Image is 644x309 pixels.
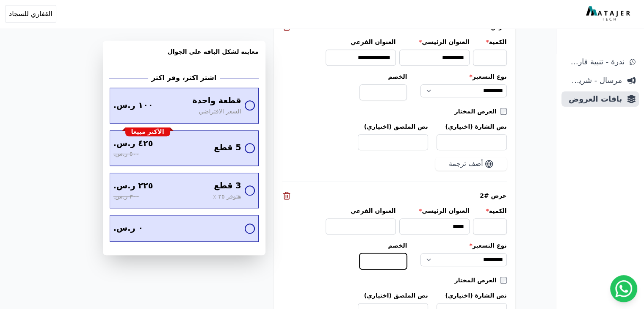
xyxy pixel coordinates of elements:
[152,73,216,83] h2: اشتر اكثر، وفر اكثر
[113,149,139,159] span: ٥٠٠ ر.س.
[473,38,507,46] label: الكمية
[326,207,396,215] label: العنوان الفرعي
[359,241,407,250] label: الخصم
[420,72,506,81] label: نوع التسعير
[192,95,241,107] span: قطعة واحدة
[9,9,53,19] span: القفاري للسجاد
[399,38,470,46] label: العنوان الرئيسي
[435,157,507,171] button: أضف ترجمة
[565,74,622,86] span: مرسال - شريط دعاية
[213,192,241,201] span: هتوفر ٢٥ ٪
[326,38,396,46] label: العنوان الفرعي
[113,99,153,112] span: ١٠٠ ر.س.
[113,138,153,150] span: ٤٢٥ ر.س.
[358,291,428,300] label: نص الملصق (اختياري)
[565,56,625,68] span: ندرة - تنبية قارب علي النفاذ
[359,72,407,81] label: الخصم
[420,241,506,250] label: نوع التسعير
[113,222,144,235] span: ٠ ر.س.
[5,5,56,23] button: القفاري للسجاد
[565,93,622,105] span: باقات العروض
[113,180,153,192] span: ٢٢٥ ر.س.
[437,122,507,131] label: نص الشارة (اختياري)
[110,47,259,66] h3: معاينة لشكل الباقه علي الجوال
[125,127,170,137] div: الأكثر مبيعا
[358,122,428,131] label: نص الملصق (اختياري)
[455,107,500,116] label: العرض المختار
[113,192,139,201] span: ٣٠٠ ر.س.
[586,6,632,22] img: MatajerTech Logo
[199,107,241,116] span: السعر الافتراضي
[437,291,507,300] label: نص الشارة (اختياري)
[214,142,241,154] span: 5 قطع
[449,159,483,169] span: أضف ترجمة
[399,207,470,215] label: العنوان الرئيسي
[214,180,241,192] span: 3 قطع
[455,276,500,284] label: العرض المختار
[473,207,507,215] label: الكمية
[282,191,507,200] div: عرض #2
